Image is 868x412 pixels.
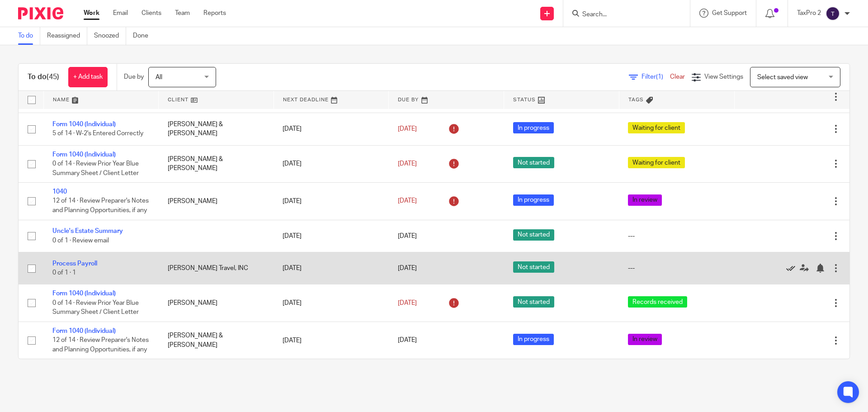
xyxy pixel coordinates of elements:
[670,74,685,80] a: Clear
[513,194,554,206] span: In progress
[513,122,554,133] span: In progress
[52,260,97,267] a: Process Payroll
[398,265,417,271] span: [DATE]
[52,152,116,158] a: Form 1040 (Individual)
[52,228,123,234] a: Uncle's Estate Summary
[68,67,108,87] a: + Add task
[628,296,687,308] span: Records received
[398,161,417,167] span: [DATE]
[274,284,389,322] td: [DATE]
[94,27,126,45] a: Snoozed
[704,74,743,80] span: View Settings
[274,252,389,284] td: [DATE]
[52,131,143,137] span: 5 of 14 · W-2's Entered Correctly
[274,220,389,252] td: [DATE]
[156,74,162,81] span: All
[513,296,554,308] span: Not started
[52,270,76,276] span: 0 of 1 · 1
[712,10,747,16] span: Get Support
[628,232,725,241] div: ---
[52,300,139,316] span: 0 of 14 · Review Prior Year Blue Summary Sheet / Client Letter
[52,337,149,353] span: 12 of 14 · Review Preparer's Notes and Planning Opportunities, if any
[797,9,821,18] p: TaxPro 2
[628,157,685,168] span: Waiting for client
[398,337,417,344] span: [DATE]
[274,113,389,145] td: [DATE]
[159,322,274,359] td: [PERSON_NAME] & [PERSON_NAME]
[133,27,155,45] a: Done
[47,73,59,81] span: (45)
[628,194,662,206] span: In review
[142,9,161,18] a: Clients
[513,261,554,273] span: Not started
[124,72,144,81] p: Due by
[159,284,274,322] td: [PERSON_NAME]
[52,198,149,214] span: 12 of 14 · Review Preparer's Notes and Planning Opportunities, if any
[274,322,389,359] td: [DATE]
[398,300,417,306] span: [DATE]
[159,252,274,284] td: [PERSON_NAME] Travel, INC
[398,126,417,132] span: [DATE]
[52,121,116,128] a: Form 1040 (Individual)
[52,237,109,244] span: 0 of 1 · Review email
[52,290,116,297] a: Form 1040 (Individual)
[113,9,128,18] a: Email
[52,328,116,334] a: Form 1040 (Individual)
[274,145,389,182] td: [DATE]
[52,189,67,195] a: 1040
[513,334,554,345] span: In progress
[175,9,190,18] a: Team
[513,157,554,168] span: Not started
[398,198,417,204] span: [DATE]
[656,74,663,80] span: (1)
[28,72,59,82] h1: To do
[159,113,274,145] td: [PERSON_NAME] & [PERSON_NAME]
[826,6,840,21] img: svg%3E
[47,27,87,45] a: Reassigned
[513,229,554,241] span: Not started
[203,9,226,18] a: Reports
[757,74,808,81] span: Select saved view
[159,145,274,182] td: [PERSON_NAME] & [PERSON_NAME]
[642,74,670,80] span: Filter
[18,27,40,45] a: To do
[628,264,725,273] div: ---
[274,183,389,220] td: [DATE]
[628,97,644,102] span: Tags
[52,161,139,176] span: 0 of 14 · Review Prior Year Blue Summary Sheet / Client Letter
[159,183,274,220] td: [PERSON_NAME]
[18,7,63,19] img: Pixie
[786,264,800,273] a: Mark as done
[628,334,662,345] span: In review
[628,122,685,133] span: Waiting for client
[581,11,663,19] input: Search
[398,233,417,239] span: [DATE]
[84,9,99,18] a: Work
